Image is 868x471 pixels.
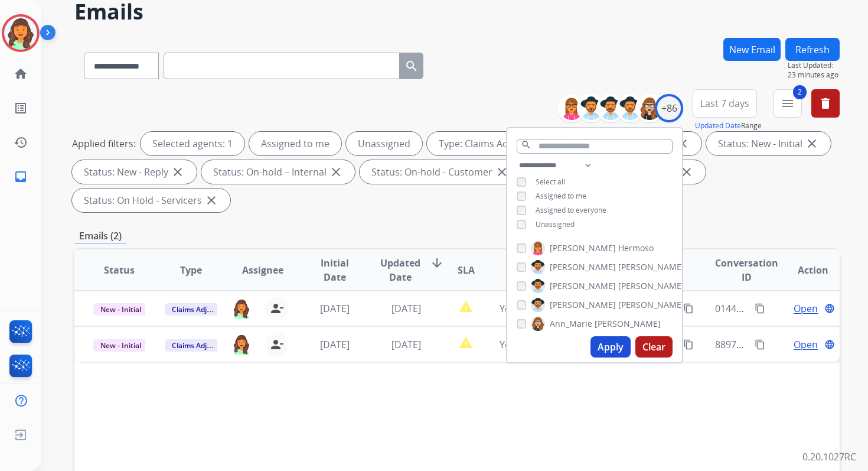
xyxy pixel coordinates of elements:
[141,132,244,155] div: Selected agents: 1
[695,121,762,131] span: Range
[430,256,444,270] mat-icon: arrow_downward
[683,339,694,350] mat-icon: content_copy
[788,70,840,80] span: 23 minutes ago
[824,339,835,350] mat-icon: language
[249,132,341,155] div: Assigned to me
[794,301,818,316] span: Open
[723,38,781,61] button: New Email
[500,338,860,351] span: You've been assigned a new service order: 7fe9d37f-f23c-4fd5-a674-32adff718705
[329,165,343,179] mat-icon: close
[391,338,421,351] span: [DATE]
[550,280,616,292] span: [PERSON_NAME]
[794,337,818,352] span: Open
[391,302,421,315] span: [DATE]
[14,170,28,184] mat-icon: inbox
[595,318,661,330] span: [PERSON_NAME]
[802,450,856,464] p: 0.20.1027RC
[320,302,350,315] span: [DATE]
[550,299,616,311] span: [PERSON_NAME]
[521,139,531,150] mat-icon: search
[104,263,135,277] span: Status
[204,193,218,207] mat-icon: close
[459,300,473,314] mat-icon: report_problem
[459,336,473,350] mat-icon: report_problem
[232,298,251,319] img: agent-avatar
[618,242,654,254] span: Hermoso
[824,303,835,314] mat-icon: language
[693,89,757,118] button: Last 7 days
[590,336,631,358] button: Apply
[788,61,840,70] span: Last Updated:
[72,137,136,151] p: Applied filters:
[695,121,741,131] button: Updated Date
[700,101,749,106] span: Last 7 days
[93,303,148,316] span: New - Initial
[495,165,509,179] mat-icon: close
[781,96,795,111] mat-icon: menu
[618,261,684,273] span: [PERSON_NAME]
[201,160,355,184] div: Status: On-hold – Internal
[550,261,616,273] span: [PERSON_NAME]
[360,160,521,184] div: Status: On-hold - Customer
[536,191,586,201] span: Assigned to me
[536,205,606,215] span: Assigned to everyone
[618,280,684,292] span: [PERSON_NAME]
[680,165,694,179] mat-icon: close
[755,303,765,314] mat-icon: content_copy
[4,17,37,50] img: avatar
[500,302,866,315] span: You've been assigned a new service order: a436fac5-5d31-4813-a15e-3bf17a6357df
[793,85,807,99] span: 2
[774,89,802,118] button: 2
[635,336,673,358] button: Clear
[232,334,251,354] img: agent-avatar
[458,263,475,277] span: SLA
[14,101,28,115] mat-icon: list_alt
[270,337,284,352] mat-icon: person_remove
[308,256,360,284] span: Initial Date
[180,263,202,277] span: Type
[93,339,148,352] span: New - Initial
[706,132,831,155] div: Status: New - Initial
[14,67,28,81] mat-icon: home
[380,256,420,284] span: Updated Date
[346,132,422,155] div: Unassigned
[242,263,283,277] span: Assignee
[618,299,684,311] span: [PERSON_NAME]
[755,339,765,350] mat-icon: content_copy
[655,94,683,122] div: +86
[404,59,419,73] mat-icon: search
[165,303,246,316] span: Claims Adjudication
[785,38,840,61] button: Refresh
[818,96,833,111] mat-icon: delete
[805,137,819,151] mat-icon: close
[550,318,592,330] span: Ann_Marie
[536,219,575,229] span: Unassigned
[427,132,581,155] div: Type: Claims Adjudication
[768,249,840,291] th: Action
[550,242,616,254] span: [PERSON_NAME]
[683,303,694,314] mat-icon: content_copy
[74,229,126,243] p: Emails (2)
[72,189,230,212] div: Status: On Hold - Servicers
[536,177,565,187] span: Select all
[72,160,197,184] div: Status: New - Reply
[320,338,350,351] span: [DATE]
[14,135,28,150] mat-icon: history
[165,339,246,352] span: Claims Adjudication
[270,301,284,316] mat-icon: person_remove
[715,256,778,284] span: Conversation ID
[171,165,185,179] mat-icon: close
